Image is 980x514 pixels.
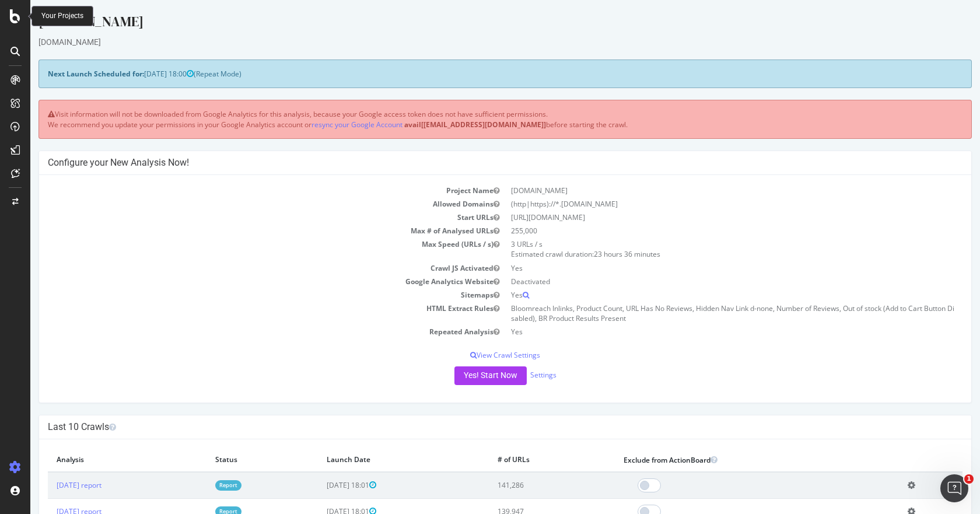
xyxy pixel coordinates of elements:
[17,350,932,360] p: View Crawl Settings
[475,224,932,237] td: 255,000
[500,370,526,380] a: Settings
[8,12,942,36] div: [DOMAIN_NAME]
[114,69,163,79] span: [DATE] 18:00
[17,157,932,169] h4: Configure your New Analysis Now!
[8,100,942,138] div: Visit information will not be downloaded from Google Analytics for this analysis, because your Go...
[26,480,71,490] a: [DATE] report
[17,184,475,197] td: Project Name
[475,302,932,325] td: Bloomreach Inlinks, Product Count, URL Has No Reviews, Hidden Nav Link d-none, Number of Reviews,...
[176,448,288,472] th: Status
[374,120,516,130] b: avail[[EMAIL_ADDRESS][DOMAIN_NAME]]
[475,237,932,261] td: 3 URLs / s Estimated crawl duration:
[964,474,974,484] span: 1
[8,36,942,48] div: [DOMAIN_NAME]
[17,224,475,237] td: Max # of Analysed URLs
[17,421,932,433] h4: Last 10 Crawls
[185,480,211,490] a: Report
[17,69,114,79] strong: Next Launch Scheduled for:
[475,211,932,224] td: [URL][DOMAIN_NAME]
[459,448,584,472] th: # of URLs
[288,448,459,472] th: Launch Date
[459,472,584,499] td: 141,286
[475,261,932,275] td: Yes
[475,197,932,211] td: (http|https)://*.[DOMAIN_NAME]
[475,288,932,302] td: Yes
[296,480,346,490] span: [DATE] 18:01
[475,325,932,338] td: Yes
[17,325,475,338] td: Repeated Analysis
[940,474,968,502] iframe: Intercom live chat
[17,197,475,211] td: Allowed Domains
[17,211,475,224] td: Start URLs
[41,11,83,21] div: Your Projects
[17,448,176,472] th: Analysis
[584,448,868,472] th: Exclude from ActionBoard
[17,288,475,302] td: Sitemaps
[8,60,942,88] div: (Repeat Mode)
[17,302,475,325] td: HTML Extract Rules
[424,366,496,385] button: Yes! Start Now
[17,237,475,261] td: Max Speed (URLs / s)
[17,275,475,288] td: Google Analytics Website
[281,120,372,130] a: resync your Google Account
[17,261,475,275] td: Crawl JS Activated
[475,275,932,288] td: Deactivated
[563,249,630,259] span: 23 hours 36 minutes
[475,184,932,197] td: [DOMAIN_NAME]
